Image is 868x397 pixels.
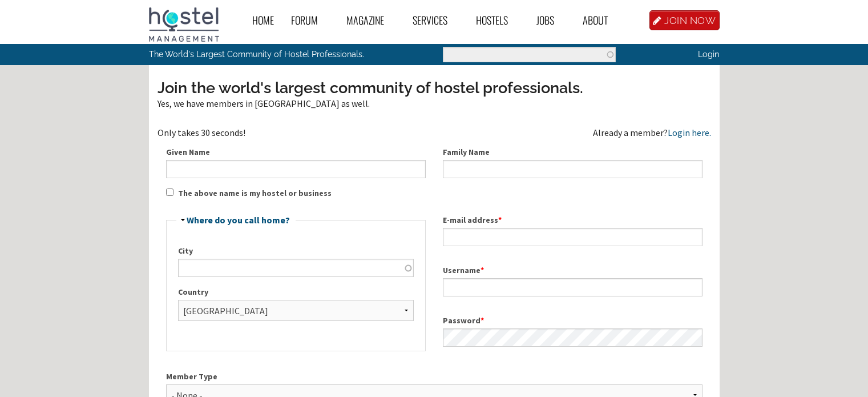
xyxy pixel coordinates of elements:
label: The above name is my hostel or business [178,187,332,199]
div: Yes, we have members in [GEOGRAPHIC_DATA] as well. [158,99,711,108]
img: Hostel Management Home [149,7,219,42]
a: Magazine [338,7,404,33]
a: About [574,7,628,33]
label: E-mail address [443,214,703,226]
label: Family Name [443,146,703,158]
span: This field is required. [481,265,484,275]
label: City [178,245,414,257]
div: Already a member? [593,128,711,137]
input: A valid e-mail address. All e-mails from the system will be sent to this address. The e-mail addr... [443,228,703,246]
h3: Join the world's largest community of hostel professionals. [158,77,711,99]
label: Username [443,264,703,276]
a: Login [698,49,719,59]
a: Hostels [467,7,528,33]
a: Home [244,7,282,33]
input: Spaces are allowed; punctuation is not allowed except for periods, hyphens, apostrophes, and unde... [443,278,703,296]
label: Member Type [166,371,703,383]
input: Enter the terms you wish to search for. [443,47,616,62]
label: Country [178,286,414,298]
label: Password [443,315,703,327]
label: Given Name [166,146,426,158]
a: Forum [282,7,338,33]
a: Jobs [528,7,574,33]
a: Services [404,7,467,33]
div: Only takes 30 seconds! [158,128,434,137]
a: JOIN NOW [649,10,720,30]
a: Where do you call home? [187,214,290,226]
a: Login here. [668,127,711,138]
p: The World's Largest Community of Hostel Professionals. [149,44,387,65]
span: This field is required. [481,315,484,326]
span: This field is required. [498,215,502,225]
